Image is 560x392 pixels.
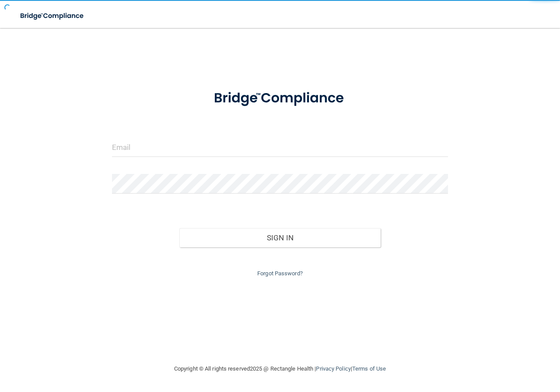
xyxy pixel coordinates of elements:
a: Privacy Policy [316,365,350,372]
button: Sign In [179,228,381,247]
img: bridge_compliance_login_screen.278c3ca4.svg [13,7,92,25]
div: Copyright © All rights reserved 2025 @ Rectangle Health | | [120,355,440,383]
a: Terms of Use [352,365,386,372]
input: Email [112,137,448,157]
a: Forgot Password? [257,270,303,277]
img: bridge_compliance_login_screen.278c3ca4.svg [199,80,361,116]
